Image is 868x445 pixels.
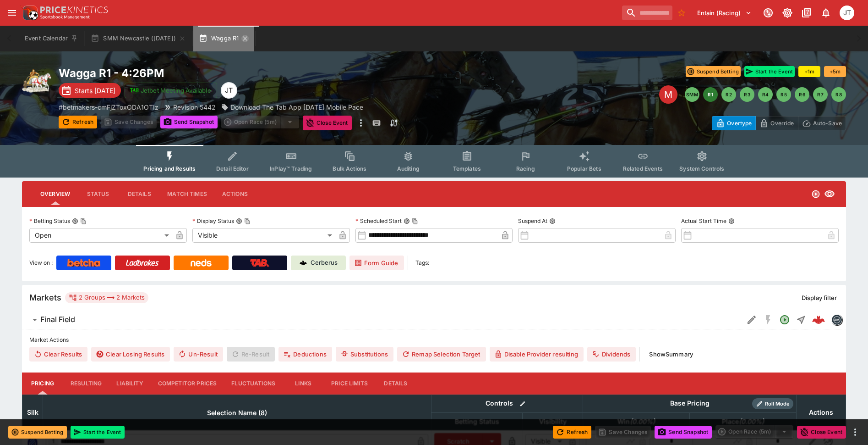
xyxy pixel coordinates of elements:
[59,102,158,112] p: Copy To Clipboard
[324,373,375,395] button: Price Limits
[40,6,108,13] img: PriceKinetics
[22,66,51,95] img: harness_racing.png
[244,218,251,224] button: Copy To Clipboard
[29,256,53,270] label: View on :
[431,395,583,412] th: Controls
[490,347,584,362] button: Disable Provider resulting
[174,347,223,362] button: Un-Result
[553,426,591,439] button: Refresh
[779,5,796,21] button: Toggle light/dark mode
[29,228,172,243] div: Open
[837,3,857,23] button: Josh Tanner
[71,426,125,439] button: Start the Event
[692,6,757,20] button: Select Tenant
[703,87,718,102] button: R1
[72,218,78,224] button: Betting StatusCopy To Clipboard
[221,116,299,128] div: split button
[728,218,735,224] button: Actual Start Time
[160,183,214,205] button: Match Times
[776,311,793,328] button: Open
[69,292,145,303] div: 2 Groups 2 Markets
[813,87,828,102] button: R7
[75,86,115,95] p: Starts [DATE]
[143,165,196,172] span: Pricing and Results
[160,116,218,128] button: Send Snapshot
[355,116,366,130] button: more
[22,395,43,430] th: Silk
[300,259,307,267] img: Cerberus
[659,85,677,104] div: Edit Meeting
[760,5,776,21] button: Connected to PK
[818,5,834,21] button: Notifications
[412,218,418,224] button: Copy To Clipboard
[758,87,773,102] button: R4
[191,259,211,267] img: Neds
[278,347,332,362] button: Deductions
[744,66,795,77] button: Start the Event
[798,66,820,77] button: +1m
[796,290,842,305] button: Display filter
[19,26,83,51] button: Event Calendar
[303,116,352,130] button: Close Event
[761,400,793,408] span: Roll Mode
[130,86,139,95] img: jetbet-logo.svg
[549,218,556,224] button: Suspend At
[250,259,269,267] img: TabNZ
[529,416,577,427] span: Visibility
[151,373,224,395] button: Competitor Prices
[812,313,825,326] img: logo-cerberus--red.svg
[811,189,820,199] svg: Open
[109,373,150,395] button: Liability
[727,118,752,128] p: Overtype
[715,425,793,438] div: split button
[336,347,393,362] button: Substitutions
[29,347,87,362] button: Clear Results
[375,373,416,395] button: Details
[739,416,764,427] em: ( 0.00 %)
[685,87,699,102] button: SMM
[686,66,741,77] button: Suspend Betting
[173,102,216,112] p: Revision 5442
[655,426,712,439] button: Send Snapshot
[197,407,277,418] span: Selection Name (8)
[740,87,754,102] button: R3
[685,87,846,102] nav: pagination navigation
[796,395,846,430] th: Actions
[721,87,736,102] button: R2
[679,165,724,172] span: System Controls
[214,183,256,205] button: Actions
[270,165,312,172] span: InPlay™ Trading
[795,87,809,102] button: R6
[712,416,774,427] span: Place(0.00%)
[397,347,486,362] button: Remap Selection Target
[216,165,249,172] span: Detail Editor
[644,347,699,362] button: ShowSummary
[29,333,839,347] label: Market Actions
[776,87,791,102] button: R5
[311,258,338,267] p: Cerberus
[29,217,70,225] p: Betting Status
[824,189,835,200] svg: Visible
[840,6,854,20] div: Josh Tanner
[831,314,842,325] div: betmakers
[224,373,283,395] button: Fluctuations
[67,259,100,267] img: Betcha
[712,116,846,130] div: Start From
[755,116,798,130] button: Override
[85,26,191,51] button: SMM Newcastle ([DATE])
[445,416,509,427] span: Betting Status
[291,256,346,270] a: Cerberus
[221,82,237,99] div: Josh Tanner
[812,313,825,326] div: 648ba3f3-fc33-4206-ad07-fd3bc2392e30
[415,256,429,270] label: Tags:
[404,218,410,224] button: Scheduled StartCopy To Clipboard
[40,315,75,324] h6: Final Field
[4,5,20,21] button: open drawer
[59,66,453,80] h2: Copy To Clipboard
[22,311,743,329] button: Final Field
[397,165,420,172] span: Auditing
[752,398,793,409] div: Show/hide Price Roll mode configuration.
[333,165,366,172] span: Bulk Actions
[809,311,828,329] a: 648ba3f3-fc33-4206-ad07-fd3bc2392e30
